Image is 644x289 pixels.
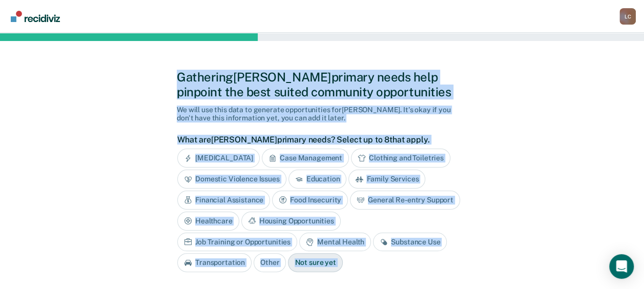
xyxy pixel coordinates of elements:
div: Mental Health [299,233,371,252]
div: Gathering [PERSON_NAME] primary needs help pinpoint the best suited community opportunities [177,70,467,99]
div: L C [619,8,636,25]
div: Education [288,170,347,189]
div: Open Intercom Messenger [609,254,634,279]
label: What are [PERSON_NAME] primary needs? Select up to 8 that apply. [177,135,462,144]
div: Financial Assistance [177,191,270,210]
div: Substance Use [373,233,447,252]
div: General Re-entry Support [350,191,460,210]
div: Clothing and Toiletries [351,149,450,168]
div: Healthcare [177,212,239,231]
div: We will use this data to generate opportunities for [PERSON_NAME] . It's okay if you don't have t... [177,106,467,123]
div: Food Insecurity [272,191,348,210]
div: [MEDICAL_DATA] [177,149,260,168]
button: Profile dropdown button [619,8,636,25]
div: Case Management [262,149,349,168]
div: Other [254,253,286,272]
div: Family Services [348,170,425,189]
div: Domestic Violence Issues [177,170,286,189]
img: Recidiviz [11,11,60,22]
div: Not sure yet [288,253,342,272]
div: Job Training or Opportunities [177,233,297,252]
div: Housing Opportunities [241,212,341,231]
div: Transportation [177,253,252,272]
